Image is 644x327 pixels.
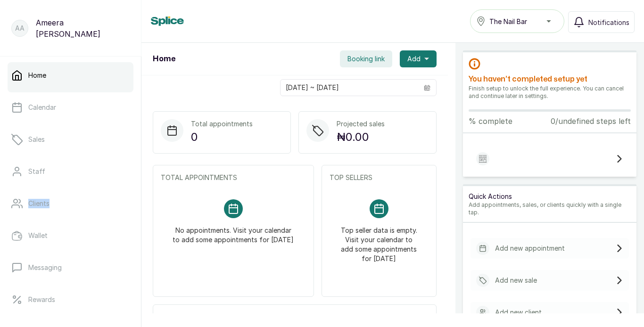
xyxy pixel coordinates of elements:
[36,17,130,40] p: Ameera [PERSON_NAME]
[8,126,133,153] a: Sales
[551,115,631,127] p: 0/undefined steps left
[153,53,175,65] h1: Home
[161,173,306,182] p: TOTAL APPOINTMENTS
[469,201,631,216] p: Add appointments, sales, or clients quickly with a single tap.
[469,85,631,100] p: Finish setup to unlock the full experience. You can cancel and continue later in settings.
[191,119,253,129] p: Total appointments
[28,135,45,144] p: Sales
[568,11,635,33] button: Notifications
[337,119,385,129] p: Projected sales
[28,231,48,240] p: Wallet
[8,158,133,185] a: Staff
[495,276,537,285] p: Add new sale
[424,84,430,91] svg: calendar
[28,295,55,304] p: Rewards
[161,312,429,322] p: UPCOMING APPOINTMENTS
[347,54,385,64] span: Booking link
[8,62,133,89] a: Home
[489,16,527,26] span: The Nail Bar
[8,190,133,217] a: Clients
[15,24,25,33] p: AA
[191,129,253,146] p: 0
[8,94,133,121] a: Calendar
[588,17,629,27] span: Notifications
[495,244,565,253] p: Add new appointment
[8,254,133,281] a: Messaging
[330,173,429,182] p: TOP SELLERS
[340,50,392,67] button: Booking link
[172,218,295,245] p: No appointments. Visit your calendar to add some appointments for [DATE]
[8,222,133,249] a: Wallet
[407,54,421,64] span: Add
[28,199,50,208] p: Clients
[8,286,133,313] a: Rewards
[400,50,437,67] button: Add
[495,308,542,317] p: Add new client
[337,129,385,146] p: ₦0.00
[469,74,631,85] h2: You haven’t completed setup yet
[28,167,45,176] p: Staff
[28,263,62,272] p: Messaging
[281,80,418,96] input: Select date
[469,192,631,201] p: Quick Actions
[470,9,564,33] button: The Nail Bar
[28,71,46,80] p: Home
[469,115,512,127] p: % complete
[28,103,56,112] p: Calendar
[341,218,417,263] p: Top seller data is empty. Visit your calendar to add some appointments for [DATE]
